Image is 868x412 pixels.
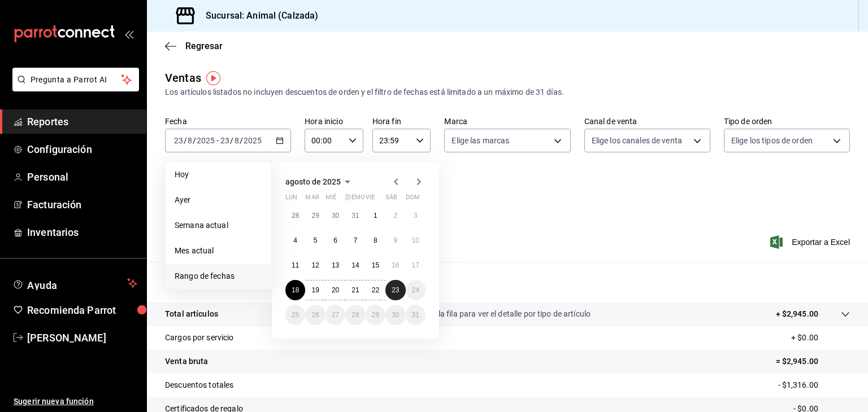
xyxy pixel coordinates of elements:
button: Pregunta a Parrot AI [12,68,139,91]
span: - [216,136,219,145]
span: Configuración [27,142,137,157]
p: = $2,945.00 [776,356,850,367]
button: 11 de agosto de 2025 [285,255,305,275]
label: Fecha [165,117,291,125]
button: 13 de agosto de 2025 [325,255,345,275]
abbr: 21 de agosto de 2025 [351,286,359,294]
span: / [230,136,233,145]
abbr: jueves [345,194,412,205]
button: 30 de julio de 2025 [325,205,345,226]
button: 26 de agosto de 2025 [305,305,325,325]
span: Regresar [185,41,223,51]
button: 21 de agosto de 2025 [345,280,365,300]
button: 19 de agosto de 2025 [305,280,325,300]
button: 14 de agosto de 2025 [345,255,365,275]
p: Total artículos [165,308,218,320]
div: Los artículos listados no incluyen descuentos de orden y el filtro de fechas está limitado a un m... [165,86,850,98]
button: 27 de agosto de 2025 [325,305,345,325]
abbr: 12 de agosto de 2025 [311,261,319,269]
abbr: 19 de agosto de 2025 [311,286,319,294]
p: + $2,945.00 [776,308,818,320]
abbr: 2 de agosto de 2025 [393,212,397,220]
p: Resumen [165,275,850,289]
abbr: 13 de agosto de 2025 [332,261,339,269]
abbr: martes [305,194,319,205]
abbr: 31 de julio de 2025 [351,212,359,220]
span: Semana actual [175,220,262,231]
abbr: 23 de agosto de 2025 [392,286,399,294]
span: [PERSON_NAME] [27,330,137,345]
abbr: 4 de agosto de 2025 [293,236,297,244]
span: / [193,136,196,145]
abbr: 26 de agosto de 2025 [311,311,319,319]
span: Pregunta a Parrot AI [31,74,121,86]
abbr: viernes [366,194,375,205]
abbr: 30 de agosto de 2025 [392,311,399,319]
abbr: 29 de agosto de 2025 [372,311,379,319]
span: Rango de fechas [175,270,262,282]
button: 16 de agosto de 2025 [385,255,405,275]
abbr: 28 de agosto de 2025 [351,311,359,319]
button: agosto de 2025 [285,175,354,189]
abbr: 22 de agosto de 2025 [372,286,379,294]
label: Hora fin [372,117,431,125]
span: Elige las marcas [452,135,509,146]
abbr: 30 de julio de 2025 [332,212,339,220]
button: Exportar a Excel [772,235,850,249]
button: 28 de julio de 2025 [285,205,305,226]
button: 30 de agosto de 2025 [385,305,405,325]
button: 9 de agosto de 2025 [385,230,405,251]
abbr: 3 de agosto de 2025 [414,212,418,220]
abbr: 7 de agosto de 2025 [354,236,358,244]
img: Tooltip marker [206,71,220,85]
span: / [184,136,187,145]
p: + $0.00 [791,332,850,344]
abbr: 15 de agosto de 2025 [372,261,379,269]
span: Facturación [27,197,137,212]
abbr: 8 de agosto de 2025 [374,236,377,244]
span: Elige los tipos de orden [731,135,813,146]
button: 31 de agosto de 2025 [406,305,426,325]
button: 4 de agosto de 2025 [285,230,305,251]
button: 23 de agosto de 2025 [385,280,405,300]
input: -- [220,136,230,145]
input: ---- [196,136,215,145]
abbr: 27 de agosto de 2025 [332,311,339,319]
button: 17 de agosto de 2025 [406,255,426,275]
button: 24 de agosto de 2025 [406,280,426,300]
button: 7 de agosto de 2025 [345,230,365,251]
span: / [240,136,243,145]
abbr: 6 de agosto de 2025 [333,236,337,244]
button: open_drawer_menu [124,29,133,38]
abbr: 11 de agosto de 2025 [292,261,299,269]
abbr: 9 de agosto de 2025 [393,236,397,244]
label: Tipo de orden [724,117,850,125]
button: Regresar [165,41,223,51]
button: 12 de agosto de 2025 [305,255,325,275]
a: Pregunta a Parrot AI [8,82,139,94]
input: -- [173,136,184,145]
button: 3 de agosto de 2025 [406,205,426,226]
label: Marca [444,117,570,125]
p: Descuentos totales [165,379,233,391]
button: 8 de agosto de 2025 [366,230,385,251]
span: Ayuda [27,277,123,290]
abbr: domingo [406,194,420,205]
abbr: sábado [385,194,397,205]
button: 29 de julio de 2025 [305,205,325,226]
abbr: 17 de agosto de 2025 [412,261,419,269]
abbr: 14 de agosto de 2025 [351,261,359,269]
span: Hoy [175,169,262,181]
span: Ayer [175,194,262,206]
abbr: 10 de agosto de 2025 [412,236,419,244]
abbr: lunes [285,194,297,205]
button: 31 de julio de 2025 [345,205,365,226]
button: 18 de agosto de 2025 [285,280,305,300]
span: Mes actual [175,245,262,257]
input: ---- [243,136,262,145]
button: 29 de agosto de 2025 [366,305,385,325]
button: 10 de agosto de 2025 [406,230,426,251]
span: Recomienda Parrot [27,303,137,318]
abbr: 20 de agosto de 2025 [332,286,339,294]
